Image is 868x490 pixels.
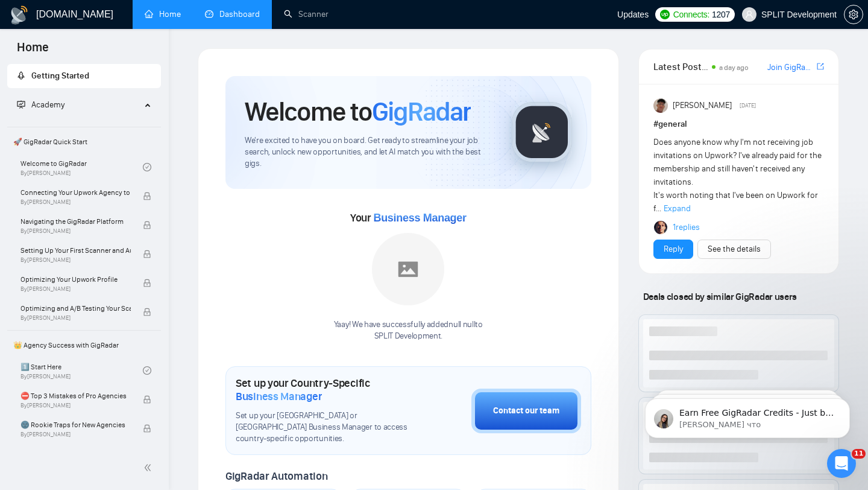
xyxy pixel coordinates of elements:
span: Deals closed by similar GigRadar users [638,286,802,307]
span: Setting Up Your First Scanner and Auto-Bidder [20,244,131,256]
span: lock [143,192,151,200]
span: By [PERSON_NAME] [20,431,131,438]
span: lock [143,279,151,287]
span: [DATE] [740,100,756,111]
span: Expand [664,203,691,214]
span: GigRadar Automation [225,469,327,483]
span: setting [844,10,863,19]
h1: # general [653,118,824,131]
span: 1207 [712,8,730,21]
span: lock [143,250,151,258]
span: By [PERSON_NAME] [20,256,131,264]
h1: Welcome to [245,95,471,128]
div: Contact our team [493,404,559,418]
span: 🌚 Rookie Traps for New Agencies [20,419,131,431]
span: export [817,62,824,71]
span: check-circle [143,163,151,171]
a: export [817,61,824,72]
img: Randi Tovar [653,98,668,113]
a: dashboardDashboard [205,9,260,19]
span: check-circle [143,366,151,375]
span: Getting Started [31,71,89,81]
span: a day ago [719,63,749,72]
span: rocket [17,71,25,80]
button: Contact our team [471,389,581,433]
img: logo [10,5,29,25]
span: Set up your [GEOGRAPHIC_DATA] or [GEOGRAPHIC_DATA] Business Manager to access country-specific op... [236,410,411,445]
span: By [PERSON_NAME] [20,314,131,322]
iframe: Intercom live chat [827,449,856,478]
span: Business Manager [373,212,466,224]
span: user [745,10,753,19]
span: Does anyone know why I'm not receiving job invitations on Upwork? I've already paid for the membe... [653,137,822,214]
button: Reply [653,240,693,259]
h1: Set up your Country-Specific [236,377,411,403]
span: By [PERSON_NAME] [20,285,131,293]
span: 🚀 GigRadar Quick Start [8,130,160,154]
a: searchScanner [284,9,329,19]
span: fund-projection-screen [17,100,25,109]
a: homeHome [145,9,181,19]
span: By [PERSON_NAME] [20,199,131,206]
a: 1️⃣ Start HereBy[PERSON_NAME] [20,357,143,384]
button: See the details [697,240,771,259]
iframe: Intercom notifications сообщение [627,373,868,457]
span: Connects: [673,8,709,21]
span: [PERSON_NAME] [673,99,732,112]
span: 👑 Agency Success with GigRadar [8,333,160,357]
span: ⛔ Top 3 Mistakes of Pro Agencies [20,390,131,402]
span: By [PERSON_NAME] [20,227,131,235]
span: Latest Posts from the GigRadar Community [653,59,708,74]
a: 1replies [673,221,700,234]
span: lock [143,308,151,316]
a: Join GigRadar Slack Community [767,61,814,74]
span: Home [7,39,58,64]
a: Reply [664,243,683,256]
span: Optimizing and A/B Testing Your Scanner for Better Results [20,302,131,314]
span: 11 [852,449,866,459]
span: lock [143,424,151,433]
span: Business Manager [236,390,322,403]
a: See the details [708,243,761,256]
span: Academy [17,100,64,110]
span: Optimizing Your Upwork Profile [20,273,131,285]
img: placeholder.png [372,233,444,305]
span: Academy [31,100,64,110]
button: setting [844,5,863,24]
img: gigradar-logo.png [512,102,572,162]
span: We're excited to have you on board. Get ready to streamline your job search, unlock new opportuni... [245,135,492,170]
a: Welcome to GigRadarBy[PERSON_NAME] [20,154,143,180]
img: upwork-logo.png [660,10,670,19]
span: Updates [617,10,649,19]
p: SPLIT Development . [334,331,483,342]
span: Your [350,211,467,224]
span: double-left [143,462,156,474]
span: lock [143,395,151,404]
span: lock [143,221,151,229]
span: By [PERSON_NAME] [20,402,131,409]
span: GigRadar [372,95,471,128]
div: Yaay! We have successfully added null null to [334,319,483,342]
a: setting [844,10,863,19]
li: Getting Started [7,64,161,88]
span: Connecting Your Upwork Agency to GigRadar [20,186,131,199]
span: Navigating the GigRadar Platform [20,215,131,227]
